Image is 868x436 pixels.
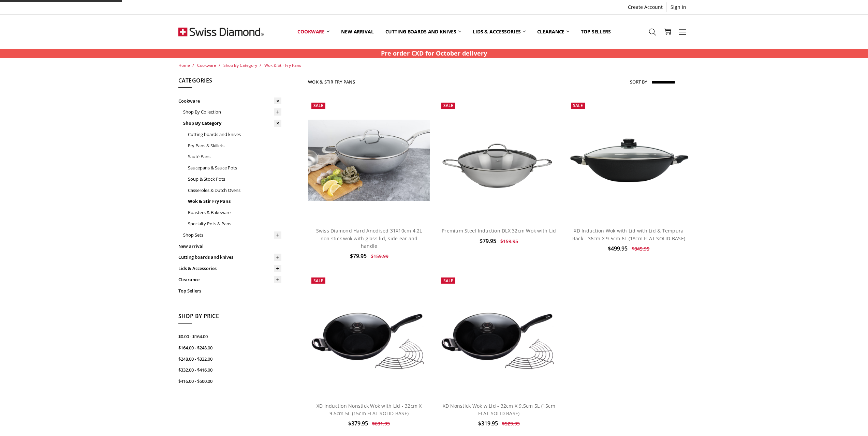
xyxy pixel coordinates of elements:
img: Free Shipping On Every Order [178,15,264,49]
a: $248.00 - $332.00 [178,354,281,365]
a: $332.00 - $416.00 [178,364,281,376]
a: XD Nonstick Wok w Lid - 32cm X 9.5cm 5L (15cm FLAT SOLID BASE) [443,403,555,417]
span: Sale [573,103,583,108]
a: Cookware [292,16,335,47]
img: XD Induction Wok with Lid with Lid & Tempura Rack - 36cm X 9.5cm 6L (18cm FLAT SOLID BASE) [568,136,690,185]
h1: Wok & Stir Fry Pans [308,79,355,85]
a: XD Induction Wok with Lid with Lid & Tempura Rack - 36cm X 9.5cm 6L (18cm FLAT SOLID BASE) [568,99,690,221]
span: Sale [443,278,453,284]
a: New arrival [178,241,281,252]
a: Wok & Stir Fry Pans [188,196,281,207]
span: $319.95 [478,420,498,427]
a: Premium Steel Induction DLX 32cm Wok with Lid [438,99,560,221]
span: $159.99 [371,253,388,259]
a: Home [178,62,190,68]
a: Lids & Accessories [467,16,531,47]
a: Saucepans & Sauce Pots [188,162,281,174]
a: Shop By Collection [183,106,281,118]
a: Cookware [178,95,281,107]
span: Sale [313,278,323,284]
span: $79.95 [350,252,367,260]
img: XD Nonstick Wok w Lid - 32cm X 9.5cm 5L (15cm FLAT SOLID BASE) [438,295,560,376]
h5: Categories [178,76,281,88]
a: Sign In [667,2,690,12]
span: $845.95 [632,245,649,252]
a: Premium Steel Induction DLX 32cm Wok with Lid [442,227,556,234]
a: Wok & Stir Fry Pans [264,62,301,68]
a: XD Induction Nonstick Wok with Lid - 32cm X 9.5cm 5L (15cm FLAT SOLID BASE) [308,274,430,396]
a: Soup & Stock Pots [188,174,281,185]
a: Sauté Pans [188,151,281,162]
a: Shop By Category [223,62,257,68]
span: Sale [313,103,323,108]
a: Top Sellers [575,16,616,47]
a: Clearance [531,16,575,47]
a: Swiss Diamond Hard Anodised 31X10cm 4.2L non stick wok with glass lid, side ear and handle [316,227,422,249]
a: Roasters & Bakeware [188,207,281,218]
span: $499.95 [608,245,628,252]
img: Swiss Diamond Hard Anodised 31X10cm 4.2L non stick wok with glass lid, side ear and handle [308,120,430,201]
span: $159.95 [500,238,518,244]
a: Casseroles & Dutch Ovens [188,185,281,196]
a: Cutting boards and knives [178,252,281,263]
span: $79.95 [480,237,496,245]
span: $379.95 [348,420,368,427]
a: Swiss Diamond Hard Anodised 31X10cm 4.2L non stick wok with glass lid, side ear and handle [308,99,430,221]
a: Specialty Pots & Pans [188,218,281,229]
a: $0.00 - $164.00 [178,331,281,342]
span: $631.95 [372,420,390,427]
img: Premium Steel Induction DLX 32cm Wok with Lid [438,120,560,201]
a: Top Sellers [178,285,281,297]
img: XD Induction Nonstick Wok with Lid - 32cm X 9.5cm 5L (15cm FLAT SOLID BASE) [308,295,430,376]
span: Sale [443,103,453,108]
a: Create Account [624,2,666,12]
label: Sort By [630,76,647,87]
a: Lids & Accessories [178,263,281,274]
a: Cookware [197,62,216,68]
a: XD Nonstick Wok w Lid - 32cm X 9.5cm 5L (15cm FLAT SOLID BASE) [438,274,560,396]
span: $529.95 [502,420,520,427]
a: Cutting boards and knives [188,129,281,140]
a: Clearance [178,274,281,285]
a: XD Induction Wok with Lid with Lid & Tempura Rack - 36cm X 9.5cm 6L (18cm FLAT SOLID BASE) [572,227,685,241]
a: Fry Pans & Skillets [188,140,281,151]
a: New arrival [335,16,379,47]
a: XD Induction Nonstick Wok with Lid - 32cm X 9.5cm 5L (15cm FLAT SOLID BASE) [317,403,422,417]
a: Cutting boards and knives [380,16,467,47]
a: $416.00 - $500.00 [178,376,281,387]
a: Shop By Category [183,118,281,129]
strong: Pre order CXD for October delivery [381,49,487,57]
a: Shop Sets [183,229,281,241]
h5: Shop By Price [178,312,281,324]
a: $164.00 - $248.00 [178,342,281,354]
